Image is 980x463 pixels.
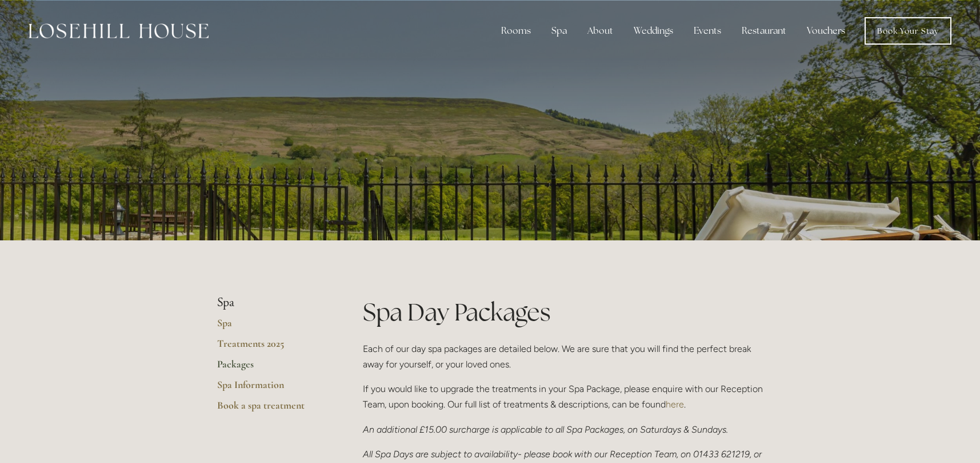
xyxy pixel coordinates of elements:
[733,19,795,42] div: Restaurant
[217,337,326,358] a: Treatments 2025
[578,19,622,42] div: About
[217,399,326,420] a: Book a spa treatment
[798,19,854,42] a: Vouchers
[217,295,326,310] li: Spa
[625,19,682,42] div: Weddings
[363,381,763,412] p: If you would like to upgrade the treatments in your Spa Package, please enquire with our Receptio...
[685,19,730,42] div: Events
[363,424,728,435] em: An additional £15.00 surcharge is applicable to all Spa Packages, on Saturdays & Sundays.
[492,19,540,42] div: Rooms
[217,358,326,378] a: Packages
[29,23,209,38] img: Losehill House
[217,378,326,399] a: Spa Information
[865,17,951,45] a: Book Your Stay
[666,399,684,410] a: here
[363,295,763,329] h1: Spa Day Packages
[542,19,576,42] div: Spa
[217,316,326,337] a: Spa
[363,341,763,372] p: Each of our day spa packages are detailed below. We are sure that you will find the perfect break...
